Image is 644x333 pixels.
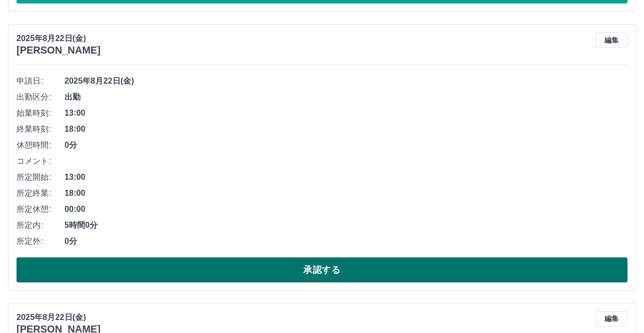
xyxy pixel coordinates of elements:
[65,123,627,135] span: 18:00
[17,203,65,215] span: 所定休憩:
[65,139,627,151] span: 0分
[17,107,65,119] span: 始業時刻:
[17,33,101,45] p: 2025年8月22日(金)
[17,257,627,282] button: 承認する
[17,75,65,87] span: 申請日:
[17,235,65,247] span: 所定外:
[17,311,101,323] p: 2025年8月22日(金)
[17,187,65,199] span: 所定終業:
[65,203,627,215] span: 00:00
[65,75,627,87] span: 2025年8月22日(金)
[65,235,627,247] span: 0分
[65,91,627,103] span: 出勤
[595,33,627,48] button: 編集
[17,123,65,135] span: 終業時刻:
[17,91,65,103] span: 出勤区分:
[17,139,65,151] span: 休憩時間:
[17,171,65,183] span: 所定開始:
[65,187,627,199] span: 18:00
[17,155,65,167] span: コメント:
[65,219,627,231] span: 5時間0分
[595,311,627,326] button: 編集
[65,107,627,119] span: 13:00
[17,219,65,231] span: 所定内:
[65,171,627,183] span: 13:00
[17,45,101,56] h3: [PERSON_NAME]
